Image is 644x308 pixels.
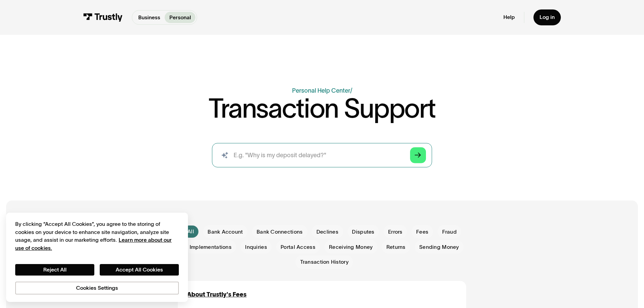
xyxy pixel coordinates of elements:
[212,143,432,167] input: search
[350,87,352,94] div: /
[212,143,432,167] form: Search
[15,264,94,276] button: Reject All
[208,228,243,236] span: Bank Account
[245,243,267,251] span: Inquiries
[329,243,373,251] span: Receiving Money
[540,14,555,21] div: Log in
[190,243,232,251] span: Implementations
[187,228,194,235] div: All
[6,213,188,302] div: Cookie banner
[15,220,179,252] div: By clicking “Accept All Cookies”, you agree to the storing of cookies on your device to enhance s...
[15,282,179,294] button: Cookies Settings
[316,228,338,236] span: Declines
[442,228,457,236] span: Fraud
[419,243,459,251] span: Sending Money
[100,264,179,276] button: Accept All Cookies
[533,9,561,25] a: Log in
[15,220,179,294] div: Privacy
[386,243,406,251] span: Returns
[134,12,165,23] a: Business
[169,14,191,22] p: Personal
[503,14,515,21] a: Help
[83,13,123,22] img: Trustly Logo
[209,95,435,122] h1: Transaction Support
[292,87,350,94] a: Personal Help Center
[187,290,246,299] a: About Trustly's Fees
[281,243,315,251] span: Portal Access
[178,225,466,269] form: Email Form
[183,226,199,238] a: All
[388,228,403,236] span: Errors
[300,258,349,266] span: Transaction History
[138,14,160,22] p: Business
[257,228,303,236] span: Bank Connections
[165,12,195,23] a: Personal
[416,228,428,236] span: Fees
[352,228,374,236] span: Disputes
